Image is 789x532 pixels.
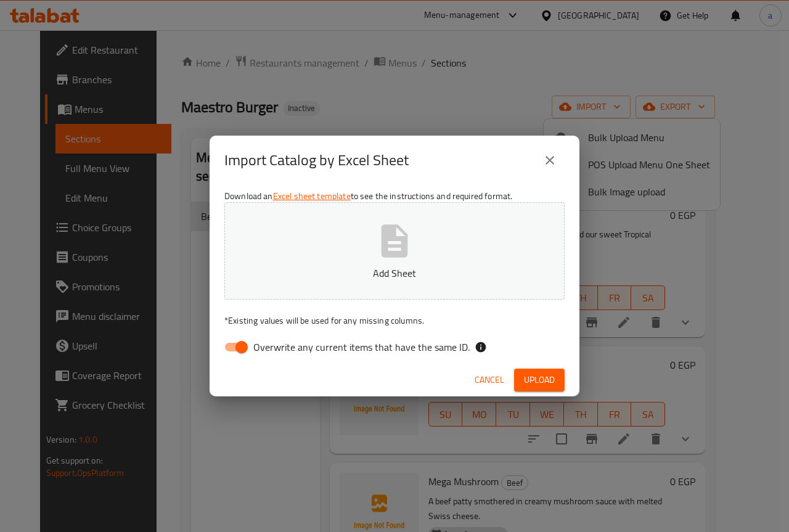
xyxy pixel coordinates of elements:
[210,185,579,364] div: Download an to see the instructions and required format.
[224,150,409,170] h2: Import Catalog by Excel Sheet
[514,369,565,391] button: Upload
[475,372,504,388] span: Cancel
[470,369,509,391] button: Cancel
[524,372,555,388] span: Upload
[273,188,351,204] a: Excel sheet template
[243,266,546,280] p: Add Sheet
[535,145,565,175] button: close
[224,314,565,327] p: Existing values will be used for any missing columns.
[253,340,470,354] span: Overwrite any current items that have the same ID.
[475,341,487,353] svg: If the overwrite option isn't selected, then the items that match an existing ID will be ignored ...
[224,202,565,300] button: Add Sheet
